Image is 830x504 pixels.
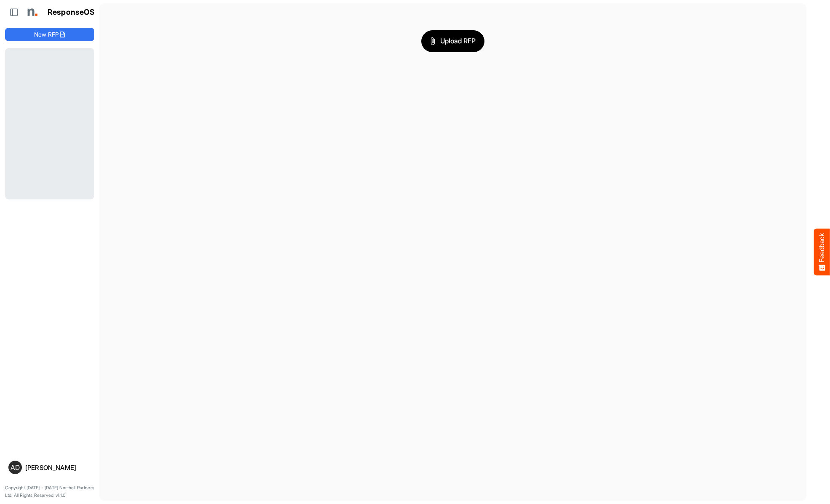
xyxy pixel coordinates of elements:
[814,229,830,276] button: Feedback
[25,464,91,471] div: [PERSON_NAME]
[48,8,95,17] h1: ResponseOS
[430,36,476,47] span: Upload RFP
[5,484,94,499] p: Copyright [DATE] - [DATE] Northell Partners Ltd. All Rights Reserved. v1.1.0
[11,464,20,471] span: AD
[5,28,94,41] button: New RFP
[5,48,94,199] div: Loading...
[23,4,40,21] img: Northell
[421,30,484,52] button: Upload RFP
